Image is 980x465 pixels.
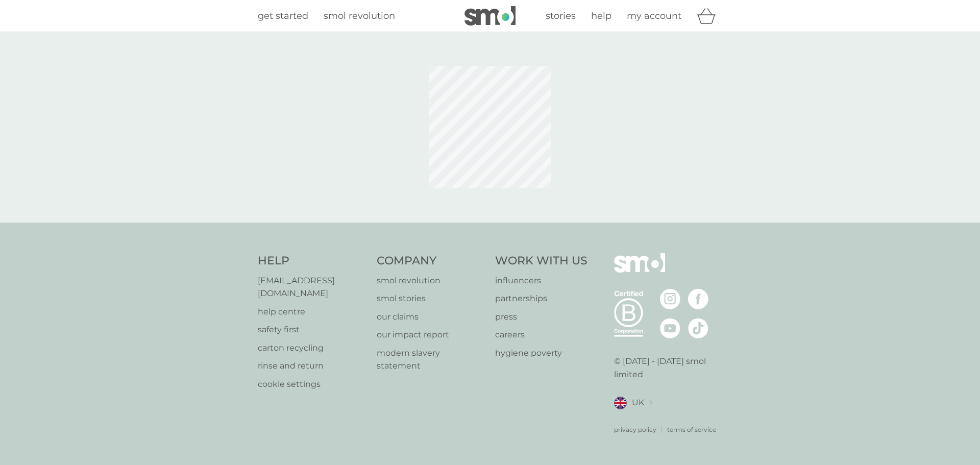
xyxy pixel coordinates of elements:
[591,10,611,21] span: help
[546,10,576,21] span: stories
[614,355,723,381] p: © [DATE] - [DATE] smol limited
[377,253,485,269] h4: Company
[614,425,656,434] a: privacy policy
[377,292,485,305] a: smol stories
[324,10,395,21] span: smol revolution
[258,341,366,355] a: carton recycling
[546,9,576,23] a: stories
[258,10,308,21] span: get started
[258,253,366,269] h4: Help
[660,289,680,309] img: visit the smol Instagram page
[258,323,366,336] a: safety first
[649,400,652,406] img: select a new location
[667,425,716,434] a: terms of service
[377,328,485,341] a: our impact report
[495,274,587,287] a: influencers
[377,347,485,373] a: modern slavery statement
[258,359,366,373] a: rinse and return
[258,9,308,23] a: get started
[495,292,587,305] a: partnerships
[591,9,611,23] a: help
[688,318,708,338] img: visit the smol Tiktok page
[614,253,665,288] img: smol
[614,397,627,409] img: UK flag
[258,274,366,300] a: [EMAIL_ADDRESS][DOMAIN_NAME]
[377,310,485,324] a: our claims
[495,310,587,324] a: press
[495,347,587,360] a: hygiene poverty
[632,396,644,409] span: UK
[324,9,395,23] a: smol revolution
[377,274,485,287] a: smol revolution
[697,6,722,26] div: basket
[464,6,516,26] img: smol
[495,328,587,341] a: careers
[627,9,681,23] a: my account
[688,289,708,309] img: visit the smol Facebook page
[660,318,680,338] img: visit the smol Youtube page
[258,378,366,391] a: cookie settings
[627,10,681,21] span: my account
[258,305,366,319] a: help centre
[495,253,587,269] h4: Work With Us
